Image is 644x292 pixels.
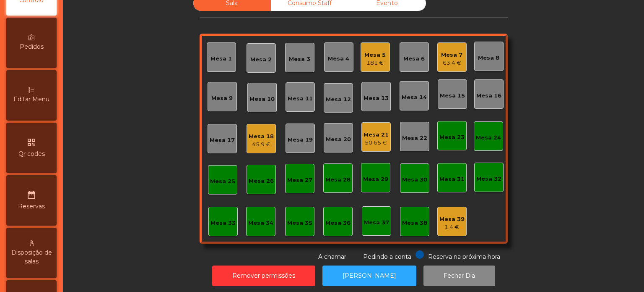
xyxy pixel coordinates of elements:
div: Mesa 24 [476,134,501,142]
button: Fechar Dia [423,266,495,286]
span: Disposição de salas [8,248,55,266]
div: Mesa 31 [439,175,465,184]
span: Reserva na próxima hora [428,253,500,260]
div: 45.9 € [249,140,274,149]
div: Mesa 14 [402,93,427,102]
div: Mesa 2 [250,55,272,64]
div: 1.4 € [439,223,465,231]
div: Mesa 7 [441,51,462,59]
div: Mesa 28 [325,176,351,184]
div: Mesa 5 [364,51,386,59]
div: Mesa 10 [249,95,275,103]
div: 50.65 € [364,139,389,147]
div: Mesa 30 [402,176,427,184]
div: Mesa 39 [439,215,465,224]
div: 63.4 € [441,59,462,67]
span: Editar Menu [13,95,49,104]
div: Mesa 4 [328,55,349,63]
div: Mesa 18 [249,132,274,141]
div: Mesa 22 [402,134,427,142]
div: 181 € [364,59,386,67]
div: Mesa 8 [478,54,499,62]
div: Mesa 25 [210,177,235,186]
span: Pedindo a conta [363,253,411,260]
div: Mesa 12 [326,95,351,104]
div: Mesa 9 [211,94,233,103]
span: A chamar [318,253,346,260]
span: Reservas [18,202,45,211]
div: Mesa 29 [363,175,388,184]
div: Mesa 35 [287,219,312,227]
i: date_range [26,190,36,200]
div: Mesa 21 [364,131,389,139]
div: Mesa 11 [288,95,313,103]
div: Mesa 34 [248,219,273,227]
div: Mesa 23 [439,133,465,142]
div: Mesa 26 [249,177,274,185]
div: Mesa 3 [289,55,310,63]
button: [PERSON_NAME] [322,266,416,286]
div: Mesa 13 [364,94,389,103]
div: Mesa 36 [325,219,351,227]
div: Mesa 33 [210,219,236,227]
button: Remover permissões [212,266,315,286]
div: Mesa 27 [287,176,312,184]
div: Mesa 15 [440,92,465,100]
div: Mesa 1 [210,55,232,63]
span: Qr codes [18,150,45,158]
div: Mesa 37 [364,218,389,227]
div: Mesa 19 [288,136,313,144]
div: Mesa 32 [476,175,501,183]
span: Pedidos [20,42,44,51]
div: Mesa 16 [476,92,501,100]
div: Mesa 38 [402,219,427,227]
div: Mesa 17 [210,136,235,145]
div: Mesa 20 [326,135,351,144]
i: qr_code [26,137,36,147]
div: Mesa 6 [403,55,425,63]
